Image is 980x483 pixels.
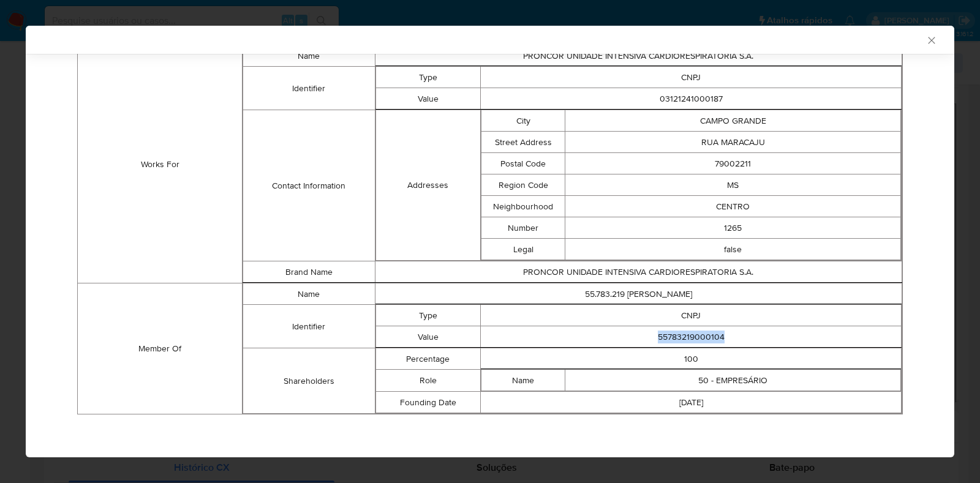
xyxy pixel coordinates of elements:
[565,217,901,239] td: 1265
[481,132,565,153] td: Street Address
[481,392,902,413] td: [DATE]
[78,283,243,414] td: Member Of
[243,305,375,348] td: Identifier
[481,326,902,348] td: 55783219000104
[481,370,565,391] td: Name
[481,348,902,370] td: 100
[481,88,902,110] td: 03121241000187
[481,217,565,239] td: Number
[565,153,901,174] td: 79002211
[375,392,481,413] td: Founding Date
[375,88,481,110] td: Value
[481,110,565,132] td: City
[375,348,481,370] td: Percentage
[481,239,565,260] td: Legal
[375,326,481,348] td: Value
[78,45,243,283] td: Works For
[925,34,937,45] button: Fechar a janela
[243,67,375,110] td: Identifier
[565,239,901,260] td: false
[565,370,901,391] td: 50 - EMPRESÁRIO
[26,26,954,457] div: closure-recommendation-modal
[481,196,565,217] td: Neighbourhood
[565,196,901,217] td: CENTRO
[565,132,901,153] td: RUA MARACAJU
[375,45,902,67] td: PRONCOR UNIDADE INTENSIVA CARDIORESPIRATORIA S.A.
[481,67,902,88] td: CNPJ
[565,174,901,196] td: MS
[481,305,902,326] td: CNPJ
[375,110,481,261] td: Addresses
[375,283,902,305] td: 55.783.219 [PERSON_NAME]
[243,261,375,283] td: Brand Name
[565,110,901,132] td: CAMPO GRANDE
[375,67,481,88] td: Type
[375,305,481,326] td: Type
[243,110,375,261] td: Contact Information
[243,348,375,414] td: Shareholders
[375,370,481,392] td: Role
[481,174,565,196] td: Region Code
[243,283,375,305] td: Name
[481,153,565,174] td: Postal Code
[243,45,375,67] td: Name
[375,261,902,283] td: PRONCOR UNIDADE INTENSIVA CARDIORESPIRATORIA S.A.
